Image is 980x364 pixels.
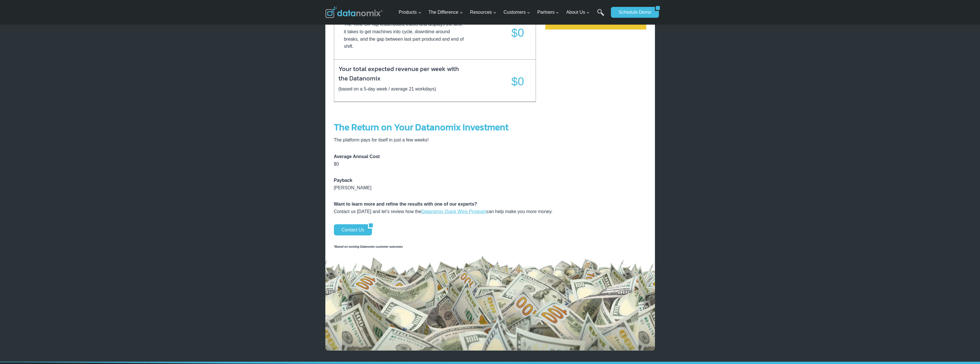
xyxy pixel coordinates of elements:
p: (based on a 5-day week / average 21 workdays) [338,85,436,93]
a: Datanomix Quick Wins Program [421,209,487,214]
p: $0 [511,72,524,90]
h4: Your total expected revenue per week with the Datanomix [338,61,464,83]
span: About Us [566,9,590,16]
p: The platform pays for itself in just a few weeks! [334,136,646,144]
a: Contact Us [334,224,368,235]
nav: Primary Navigation [396,3,608,22]
p: Contact us [DATE] and let’s review how the can help make you more money. [334,200,646,215]
strong: Payback [334,178,353,183]
p: $0 [511,23,524,42]
p: The Time On Tap leaderboard tracks and displays the time it takes to get machines into cycle, dow... [338,21,464,50]
span: Customers [504,9,530,16]
span: [PERSON_NAME] [334,185,372,190]
strong: The Return on Your Datanomix Investment [334,120,508,134]
span: Products [399,9,421,16]
a: Search [597,9,604,22]
span: $0 [334,162,339,166]
em: Based on existing Datanomix customer outcomes [335,245,403,248]
span: The Difference [428,9,463,16]
span: Partners [537,9,559,16]
strong: Want to learn more and refine the results with one of our experts? [334,202,477,206]
img: Datanomix [325,7,383,18]
strong: Average Annual Cost [334,154,380,159]
span: Resources [470,9,496,16]
a: Schedule Demo [611,7,655,18]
